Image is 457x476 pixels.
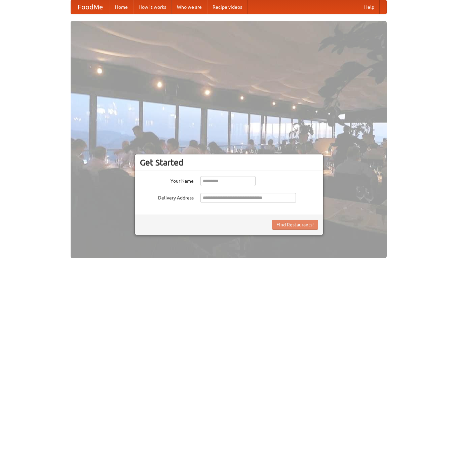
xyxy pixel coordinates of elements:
[71,0,110,14] a: FoodMe
[207,0,247,14] a: Recipe videos
[172,0,207,14] a: Who we are
[359,0,380,14] a: Help
[140,157,318,168] h3: Get Started
[133,0,172,14] a: How it works
[272,220,318,230] button: Find Restaurants!
[140,193,194,201] label: Delivery Address
[110,0,133,14] a: Home
[140,176,194,184] label: Your Name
